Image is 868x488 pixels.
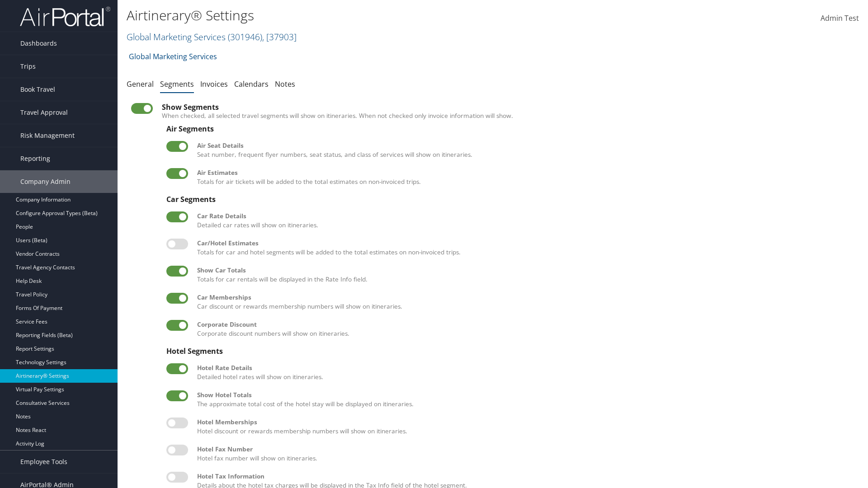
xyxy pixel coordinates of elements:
label: When checked, all selected travel segments will show on itineraries. When not checked only invoic... [162,111,854,120]
a: Invoices [200,79,228,89]
h1: Airtinerary® Settings [127,6,615,25]
span: ( 301946 ) [228,31,262,43]
span: Reporting [20,147,50,170]
label: Seat number, frequent flyer numbers, seat status, and class of services will show on itineraries. [197,141,850,160]
span: Travel Approval [20,101,68,124]
a: Admin Test [821,5,859,33]
div: Car Segments [166,195,850,203]
span: Trips [20,55,36,78]
a: Notes [275,79,295,89]
div: Hotel Fax Number [197,445,850,454]
div: Air Estimates [197,168,850,177]
span: , [ 37903 ] [262,31,297,43]
div: Car Memberships [197,293,850,302]
span: Risk Management [20,124,75,147]
label: Corporate discount numbers will show on itineraries. [197,320,850,338]
a: Segments [160,79,194,89]
label: Totals for air tickets will be added to the total estimates on non-invoiced trips. [197,168,850,187]
div: Car Rate Details [197,211,850,221]
a: Global Marketing Services [129,47,217,66]
a: General [127,79,154,89]
div: Show Car Totals [197,266,850,275]
div: Air Seat Details [197,141,850,150]
span: Book Travel [20,78,55,101]
label: Totals for car and hotel segments will be added to the total estimates on non-invoiced trips. [197,239,850,257]
span: Employee Tools [20,450,67,473]
label: Car discount or rewards membership numbers will show on itineraries. [197,293,850,311]
div: Air Segments [166,125,850,133]
label: Detailed car rates will show on itineraries. [197,211,850,230]
label: Detailed hotel rates will show on itineraries. [197,363,850,382]
div: Hotel Tax Information [197,472,850,481]
img: airportal-logo.png [20,6,110,27]
label: Hotel fax number will show on itineraries. [197,445,850,463]
div: Hotel Memberships [197,418,850,427]
div: Corporate Discount [197,320,850,329]
span: Company Admin [20,170,71,193]
div: Car/Hotel Estimates [197,239,850,248]
label: Hotel discount or rewards membership numbers will show on itineraries. [197,418,850,436]
div: Hotel Rate Details [197,363,850,372]
div: Hotel Segments [166,347,850,355]
div: Show Hotel Totals [197,390,850,399]
label: The approximate total cost of the hotel stay will be displayed on itineraries. [197,390,850,409]
a: Calendars [234,79,269,89]
span: Dashboards [20,32,57,55]
span: Admin Test [821,13,859,23]
div: Show Segments [162,103,854,111]
label: Totals for car rentals will be displayed in the Rate Info field. [197,266,850,284]
a: Global Marketing Services [127,31,297,43]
